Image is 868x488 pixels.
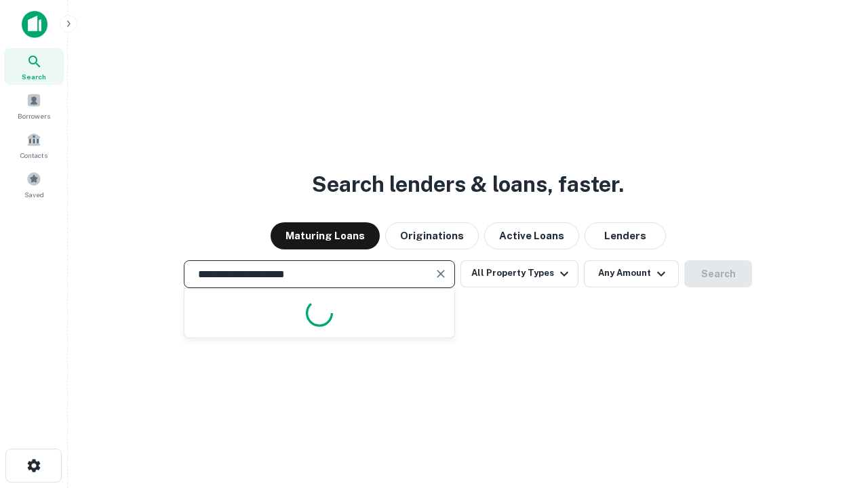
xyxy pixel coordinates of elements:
[800,380,868,445] iframe: Chat Widget
[4,127,64,163] a: Contacts
[4,166,64,203] a: Saved
[18,110,50,121] span: Borrowers
[484,222,579,249] button: Active Loans
[460,260,578,287] button: All Property Types
[20,150,47,161] span: Contacts
[312,168,624,201] h3: Search lenders & loans, faster.
[431,264,450,283] button: Clear
[385,222,479,249] button: Originations
[271,222,380,249] button: Maturing Loans
[22,11,47,38] img: capitalize-icon.png
[4,87,64,124] a: Borrowers
[585,222,666,249] button: Lenders
[584,260,679,287] button: Any Amount
[4,48,64,85] a: Search
[22,71,46,82] span: Search
[24,189,44,200] span: Saved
